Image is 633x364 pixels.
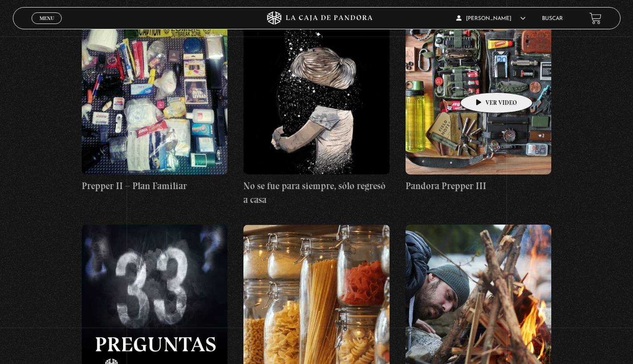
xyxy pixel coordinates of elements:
[406,179,551,193] h4: Pandora Prepper III
[589,12,601,24] a: View your shopping cart
[456,16,526,21] span: [PERSON_NAME]
[243,179,389,207] h4: No se fue para siempre, sólo regresó a casa
[82,179,227,193] h4: Prepper II – Plan Familiar
[406,15,551,193] a: Pandora Prepper III
[82,15,227,193] a: Prepper II – Plan Familiar
[243,15,389,207] a: No se fue para siempre, sólo regresó a casa
[542,16,563,21] a: Buscar
[40,16,54,21] span: Menu
[36,23,57,29] span: Cerrar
